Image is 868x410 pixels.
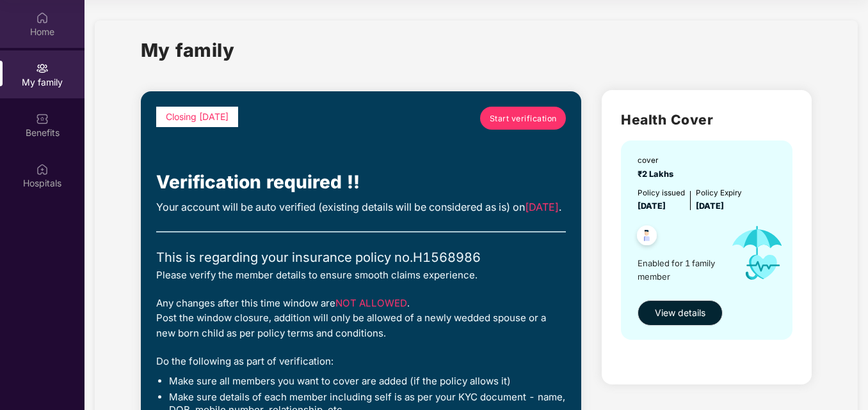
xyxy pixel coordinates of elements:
img: svg+xml;base64,PHN2ZyBpZD0iSG9tZSIgeG1sbnM9Imh0dHA6Ly93d3cudzMub3JnLzIwMDAvc3ZnIiB3aWR0aD0iMjAiIG... [36,11,49,24]
div: cover [638,155,677,166]
img: svg+xml;base64,PHN2ZyBpZD0iQmVuZWZpdHMiIHhtbG5zPSJodHRwOi8vd3d3LnczLm9yZy8yMDAwL3N2ZyIgd2lkdGg9Ij... [36,112,49,125]
span: NOT ALLOWED [335,297,407,309]
div: Policy Expiry [696,187,742,199]
span: View details [655,306,705,320]
div: Any changes after this time window are . Post the window closure, addition will only be allowed o... [156,296,566,341]
span: Closing [DATE] [166,111,229,122]
div: Verification required !! [156,168,566,196]
div: Your account will be auto verified (existing details will be considered as is) on . [156,199,566,215]
div: This is regarding your insurance policy no. H1568986 [156,248,566,268]
span: [DATE] [696,201,724,211]
span: [DATE] [638,201,666,211]
h1: My family [141,36,235,65]
span: ₹2 Lakhs [638,169,677,179]
div: Do the following as part of verification: [156,354,566,369]
h2: Health Cover [621,109,792,130]
div: Policy issued [638,187,685,199]
img: svg+xml;base64,PHN2ZyB3aWR0aD0iMjAiIGhlaWdodD0iMjAiIHZpZXdCb3g9IjAgMCAyMCAyMCIgZmlsbD0ibm9uZSIgeG... [36,62,49,75]
li: Make sure all members you want to cover are added (if the policy allows it) [169,375,566,388]
span: Start verification [490,112,557,125]
button: View details [638,300,723,326]
div: Please verify the member details to ensure smooth claims experience. [156,268,566,283]
a: Start verification [480,107,566,130]
span: Enabled for 1 family member [638,257,719,283]
img: svg+xml;base64,PHN2ZyB4bWxucz0iaHR0cDovL3d3dy53My5vcmcvMjAwMC9zdmciIHdpZHRoPSI0OC45NDMiIGhlaWdodD... [631,222,663,253]
img: svg+xml;base64,PHN2ZyBpZD0iSG9zcGl0YWxzIiB4bWxucz0iaHR0cDovL3d3dy53My5vcmcvMjAwMC9zdmciIHdpZHRoPS... [36,163,49,176]
img: icon [720,213,795,294]
span: [DATE] [525,201,559,213]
